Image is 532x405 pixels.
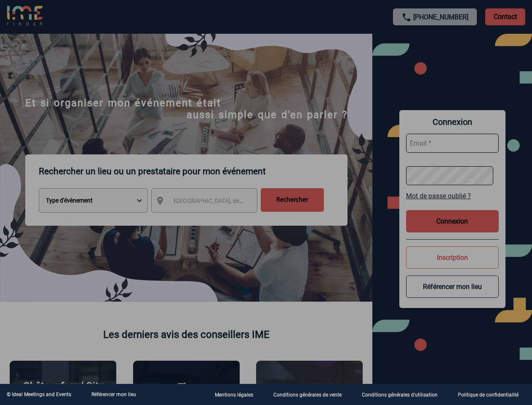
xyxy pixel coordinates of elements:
[362,392,438,398] p: Conditions générales d'utilisation
[273,392,342,398] p: Conditions générales de vente
[451,391,532,399] a: Politique de confidentialité
[458,392,519,398] p: Politique de confidentialité
[208,391,267,399] a: Mentions légales
[215,392,253,398] p: Mentions légales
[355,391,451,399] a: Conditions générales d'utilisation
[7,391,71,397] div: © Ideal Meetings and Events
[267,391,355,399] a: Conditions générales de vente
[91,391,136,397] a: Référencer mon lieu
